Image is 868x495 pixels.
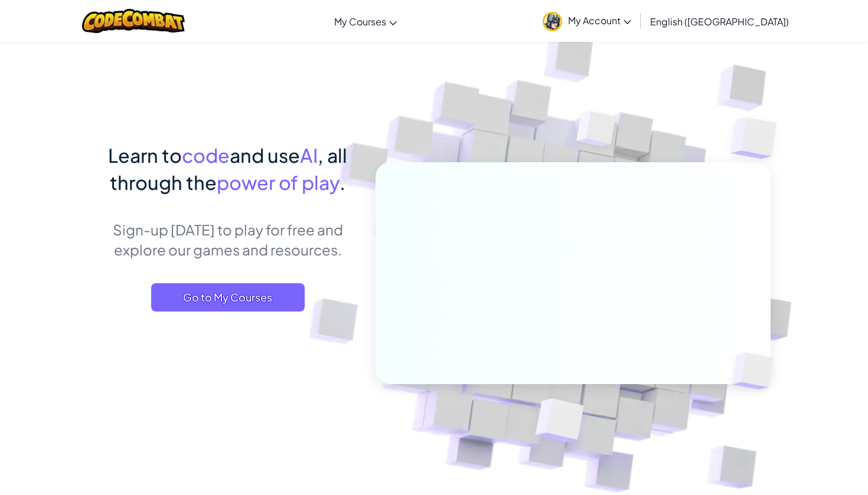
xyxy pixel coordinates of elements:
img: avatar [543,12,562,31]
span: and use [230,143,300,167]
span: . [340,171,345,194]
span: AI [300,143,318,167]
img: Overlap cubes [554,88,639,176]
a: English ([GEOGRAPHIC_DATA]) [644,5,795,37]
p: Sign-up [DATE] to play for free and explore our games and resources. [97,219,358,260]
img: Overlap cubes [707,88,810,188]
a: My Account [537,2,637,40]
span: English ([GEOGRAPHIC_DATA]) [650,15,789,28]
span: Learn to [108,143,182,167]
a: Go to My Courses [151,283,305,312]
span: My Account [568,14,631,27]
img: CodeCombat logo [82,9,185,33]
span: My Courses [334,15,386,28]
img: Overlap cubes [507,373,612,471]
img: Overlap cubes [713,328,801,414]
span: power of play [217,171,340,194]
span: code [182,143,230,167]
a: My Courses [328,5,403,37]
